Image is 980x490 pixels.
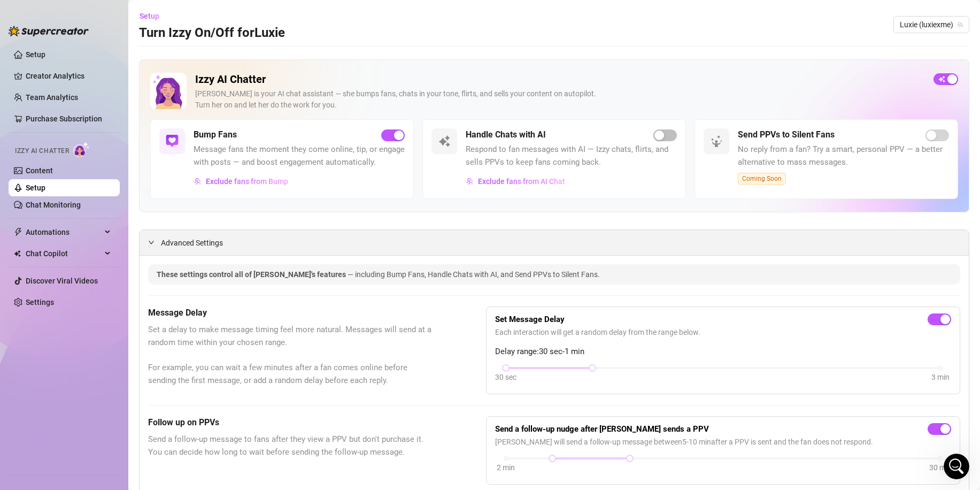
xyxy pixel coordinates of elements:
span: Automations [26,224,102,241]
button: News [160,334,214,377]
span: Izzy AI Chatter [15,146,69,156]
h5: Message Delay [148,307,433,319]
span: Exclude fans from AI Chat [478,177,565,186]
h5: Follow up on PPVs [148,416,433,429]
div: 3 min [931,371,950,383]
button: Exclude fans from Bump [194,173,289,190]
span: Help [124,361,143,368]
h5: Send PPVs to Silent Fans [738,128,835,141]
a: Purchase Subscription [26,110,111,127]
button: Exclude fans from AI Chat [466,173,566,190]
span: Exclude fans from Bump [206,177,288,186]
img: svg%3e [166,135,179,148]
div: Search for helpSearch for help [7,29,207,50]
span: [PERSON_NAME] will send a follow-up message between 5 - 10 min after a PPV is sent and the fan do... [495,436,951,448]
iframe: Intercom live chat [944,454,969,479]
h2: Izzy - AI Chatter [11,65,203,78]
h5: Bump Fans [194,128,237,141]
a: Team Analytics [26,93,78,102]
p: Bump Online Fans Automation Settings and Reports [11,172,190,195]
img: svg%3e [438,135,451,148]
h2: Izzy AI Chatter [195,73,925,86]
span: Advanced Settings [161,237,223,249]
div: expanded [148,236,161,248]
p: Message Online Fans automation [11,148,190,159]
img: svg%3e [466,178,474,185]
span: News [177,361,197,368]
img: svg%3e [194,178,202,185]
div: Close [188,5,207,24]
button: go back [7,4,27,25]
span: Home [16,361,37,368]
span: These settings control all of [PERSON_NAME]'s features [157,270,348,279]
h5: Handle Chats with AI [466,128,546,141]
button: Setup [139,7,168,25]
span: Luxie (luxiexme) [900,17,963,33]
h1: Help [94,5,122,24]
span: Messages [62,361,99,368]
a: Setup [26,50,45,59]
span: Setup [140,12,159,20]
span: team [957,21,963,28]
a: Setup [26,183,45,192]
img: svg%3e [710,135,723,148]
span: Message fans the moment they come online, tip, or engage with posts — and boost engagement automa... [194,143,405,169]
p: Instructions to set up Izzy AI [11,124,190,135]
span: expanded [148,239,155,246]
img: AI Chatter [73,142,90,157]
img: Izzy AI Chatter [150,73,187,109]
span: Respond to fan messages with AI — Izzy chats, flirts, and sells PPVs to keep fans coming back. [466,143,677,169]
div: [PERSON_NAME] is your AI chat assistant — she bumps fans, chats in your tone, flirts, and sells y... [195,88,925,111]
a: Creator Analytics [26,67,111,85]
span: Chat Copilot [26,245,102,262]
button: Messages [53,334,107,377]
img: Chat Copilot [14,250,21,257]
span: Set a delay to make message timing feel more natural. Messages will send at a random time within ... [148,324,433,387]
a: Discover Viral Videos [26,277,98,285]
span: Each interaction will get a random delay from the range below. [495,326,951,338]
span: thunderbolt [14,228,22,236]
input: Search for help [7,29,207,50]
span: Send a follow-up message to fans after they view a PPV but don't purchase it. You can decide how ... [148,433,433,458]
span: Delay range: 30 sec - 1 min [495,346,951,358]
a: Chat Monitoring [26,201,81,209]
span: No reply from a fan? Try a smart, personal PPV — a better alternative to mass messages. [738,143,949,169]
strong: Send a follow-up nudge after [PERSON_NAME] sends a PPV [495,424,709,434]
p: Learn about our AI Chatter - Izzy [11,80,203,91]
a: Content [26,166,53,175]
img: logo-BBDzfeDw.svg [9,26,89,36]
a: Settings [26,298,54,307]
div: 30 sec [495,371,516,383]
strong: Set Message Delay [495,315,565,324]
div: 30 min [929,462,952,473]
span: Coming Soon [738,173,786,185]
div: 2 min [497,462,515,473]
h3: Turn Izzy On/Off for Luxie [139,25,285,42]
button: Help [107,334,160,377]
p: 3 articles [11,97,45,109]
span: — including Bump Fans, Handle Chats with AI, and Send PPVs to Silent Fans. [348,270,600,279]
